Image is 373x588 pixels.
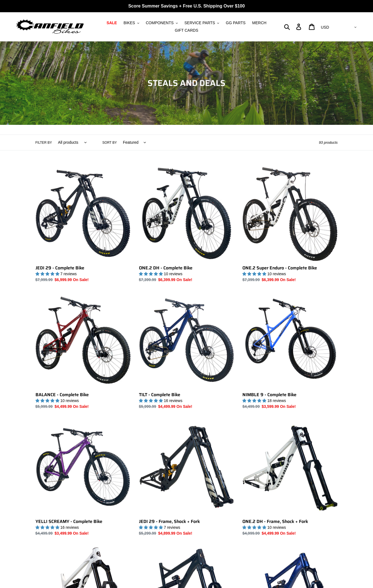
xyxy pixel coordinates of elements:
span: GG PARTS [226,21,245,25]
label: Filter by [35,140,52,145]
button: BIKES [121,19,142,27]
button: COMPONENTS [143,19,181,27]
span: MERCH [252,21,266,25]
label: Sort by [102,140,117,145]
span: STEALS AND DEALS [148,76,225,90]
a: MERCH [249,19,269,27]
a: GG PARTS [223,19,248,27]
span: SALE [106,21,117,25]
a: SALE [104,19,120,27]
img: Canfield Bikes [15,18,85,36]
button: SERVICE PARTS [182,19,222,27]
span: BIKES [124,21,135,25]
a: GIFT CARDS [172,27,201,34]
span: SERVICE PARTS [184,21,215,25]
span: 93 products [319,140,338,145]
span: COMPONENTS [146,21,174,25]
span: GIFT CARDS [175,28,198,33]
